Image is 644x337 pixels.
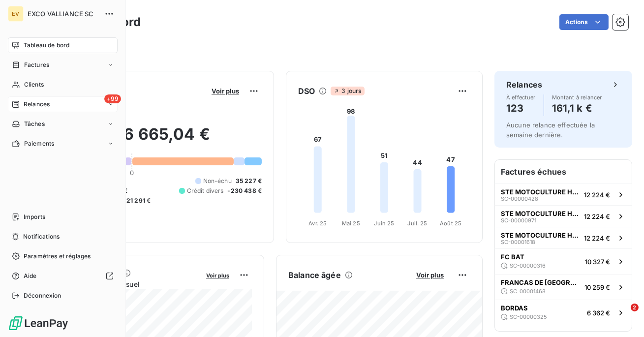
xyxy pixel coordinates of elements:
tspan: Juil. 25 [407,220,427,227]
a: Paiements [8,136,118,152]
a: Aide [8,268,118,284]
span: Non-échu [203,177,232,185]
img: Logo LeanPay [8,315,69,331]
span: Déconnexion [24,291,61,300]
h2: 176 665,04 € [56,124,262,154]
span: Voir plus [206,272,229,279]
span: EXCO VALLIANCE SC [28,10,98,18]
span: Montant à relancer [552,94,602,100]
span: Paramètres et réglages [24,252,91,261]
a: Imports [8,209,118,225]
span: +99 [104,94,121,103]
button: Voir plus [413,271,447,279]
span: 6 362 € [587,309,610,317]
button: STE MOTOCULTURE HERRIBERRYSC-0000161812 224 € [495,227,632,248]
span: 12 224 € [584,213,610,220]
span: Crédit divers [187,186,224,195]
a: Tâches [8,116,118,132]
span: FRANCAS DE [GEOGRAPHIC_DATA] [501,278,581,286]
button: STE MOTOCULTURE HERRIBERRYSC-0000042812 224 € [495,184,632,205]
span: Notifications [23,232,60,241]
a: Tableau de bord [8,37,118,53]
button: Voir plus [203,271,232,279]
span: Clients [24,80,44,89]
span: Aide [24,272,37,280]
span: Chiffre d'affaires mensuel [56,279,199,289]
span: SC-00001468 [510,288,546,294]
h4: 123 [506,100,536,116]
span: -230 438 € [228,186,262,195]
h6: DSO [298,85,315,97]
span: 10 259 € [584,283,610,291]
h6: Balance âgée [288,269,341,281]
span: SC-00000325 [510,314,547,320]
span: -21 291 € [123,196,151,205]
span: Relances [24,100,50,109]
button: FC BATSC-0000031610 327 € [495,248,632,274]
span: SC-00001618 [501,239,535,245]
a: Paramètres et réglages [8,248,118,264]
span: STE MOTOCULTURE HERRIBERRY [501,210,580,217]
span: Paiements [24,139,54,148]
span: SC-00000428 [501,196,538,202]
button: BORDASSC-000003256 362 € [495,300,632,325]
a: Clients [8,77,118,92]
span: STE MOTOCULTURE HERRIBERRY [501,231,580,239]
span: 12 224 € [584,191,610,199]
span: Voir plus [416,271,444,279]
span: Tâches [24,120,45,128]
tspan: Août 25 [440,220,461,227]
button: Voir plus [209,87,242,95]
h6: Factures échues [495,160,632,184]
span: Imports [24,213,45,221]
span: 35 227 € [236,177,262,185]
iframe: Intercom live chat [611,304,634,327]
span: BORDAS [501,304,528,312]
h4: 161,1 k € [552,100,602,116]
span: Factures [24,61,49,69]
span: SC-00000316 [510,263,546,269]
span: 3 jours [331,87,364,95]
tspan: Avr. 25 [308,220,327,227]
span: Voir plus [212,87,239,95]
span: Aucune relance effectuée la semaine dernière. [506,121,595,139]
tspan: Mai 25 [342,220,360,227]
tspan: Juin 25 [374,220,394,227]
button: STE MOTOCULTURE HERRIBERRYSC-0000097112 224 € [495,205,632,227]
span: 12 224 € [584,234,610,242]
button: Actions [559,14,609,30]
button: FRANCAS DE [GEOGRAPHIC_DATA]SC-0000146810 259 € [495,274,632,300]
span: SC-00000971 [501,217,536,223]
span: 0 [130,169,134,177]
div: EV [8,6,24,22]
span: Tableau de bord [24,41,69,50]
span: 10 327 € [585,258,610,266]
span: STE MOTOCULTURE HERRIBERRY [501,188,580,196]
a: +99Relances [8,96,118,112]
h6: Relances [506,79,542,91]
span: FC BAT [501,253,524,261]
span: 2 [631,304,639,311]
a: Factures [8,57,118,73]
span: À effectuer [506,94,536,100]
